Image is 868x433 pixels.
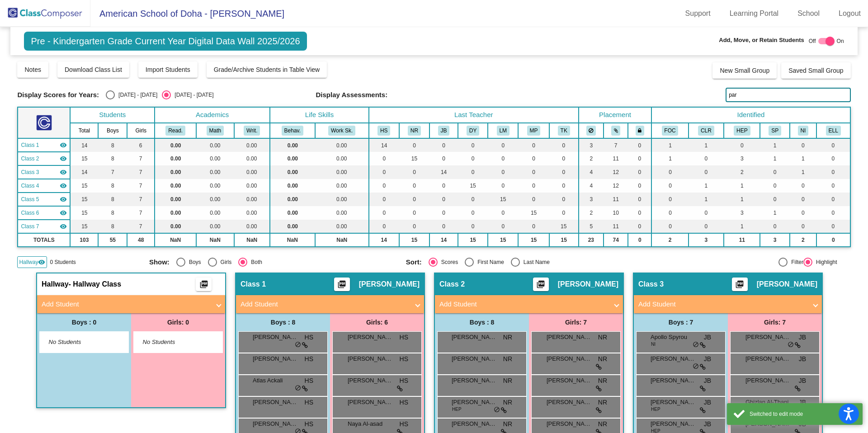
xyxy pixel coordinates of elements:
[790,138,816,152] td: 0
[236,295,424,313] mat-expansion-panel-header: Add Student
[712,62,777,79] button: New Small Group
[429,220,458,233] td: 0
[127,123,155,138] th: Girls
[816,206,850,220] td: 0
[127,220,155,233] td: 7
[234,220,270,233] td: 0.00
[196,179,234,193] td: 0.00
[127,206,155,220] td: 7
[458,193,488,206] td: 0
[207,126,224,136] button: Math
[21,141,39,149] span: Class 1
[724,123,760,138] th: Parent requires High Energy
[798,126,809,136] button: NI
[98,152,127,165] td: 8
[369,206,399,220] td: 0
[518,123,549,138] th: Monica Perez
[769,126,781,136] button: SP
[518,165,549,179] td: 0
[724,206,760,220] td: 3
[724,193,760,206] td: 1
[155,138,196,152] td: 0.00
[579,206,604,220] td: 2
[70,193,98,206] td: 15
[60,182,67,189] mat-icon: visibility
[70,152,98,165] td: 15
[21,182,39,190] span: Class 4
[549,179,579,193] td: 0
[21,168,39,176] span: Class 3
[336,280,347,292] mat-icon: picture_as_pdf
[399,123,430,138] th: Natalia Robbins
[689,206,724,220] td: 0
[399,179,430,193] td: 0
[579,107,652,123] th: Placement
[196,193,234,206] td: 0.00
[488,233,518,247] td: 15
[196,165,234,179] td: 0.00
[689,193,724,206] td: 1
[65,66,122,73] span: Download Class List
[722,6,786,21] a: Learning Portal
[399,220,430,233] td: 0
[270,193,315,206] td: 0.00
[760,206,790,220] td: 1
[399,152,430,165] td: 15
[270,152,315,165] td: 0.00
[98,179,127,193] td: 8
[60,223,67,230] mat-icon: visibility
[234,233,270,247] td: NaN
[662,126,679,136] button: FOC
[518,233,549,247] td: 15
[816,152,850,165] td: 0
[18,233,70,247] td: TOTALS
[724,233,760,247] td: 11
[127,152,155,165] td: 7
[651,233,688,247] td: 2
[196,220,234,233] td: 0.00
[518,152,549,165] td: 0
[90,6,284,21] span: American School of Doha - [PERSON_NAME]
[724,152,760,165] td: 3
[604,123,628,138] th: Keep with students
[270,206,315,220] td: 0.00
[518,206,549,220] td: 15
[70,179,98,193] td: 15
[488,138,518,152] td: 0
[689,233,724,247] td: 3
[196,278,212,291] button: Print Students Details
[760,193,790,206] td: 0
[369,107,579,123] th: Last Teacher
[549,152,579,165] td: 0
[207,61,327,78] button: Grade/Archive Students in Table View
[98,165,127,179] td: 7
[760,233,790,247] td: 3
[628,179,651,193] td: 0
[21,222,39,231] span: Class 7
[638,299,807,310] mat-panel-title: Add Student
[429,165,458,179] td: 14
[651,220,688,233] td: 0
[234,193,270,206] td: 0.00
[214,66,320,73] span: Grade/Archive Students in Table View
[579,165,604,179] td: 4
[369,193,399,206] td: 0
[579,123,604,138] th: Keep away students
[70,123,98,138] th: Total
[458,165,488,179] td: 0
[518,220,549,233] td: 0
[719,36,804,45] span: Add, Move, or Retain Students
[270,233,315,247] td: NaN
[816,220,850,233] td: 0
[689,165,724,179] td: 0
[155,233,196,247] td: NaN
[732,278,748,291] button: Print Students Details
[689,123,724,138] th: Involved with Counselors regularly inside the school day
[651,206,688,220] td: 0
[399,233,430,247] td: 15
[138,61,198,78] button: Import Students
[458,152,488,165] td: 0
[628,193,651,206] td: 0
[651,179,688,193] td: 0
[429,138,458,152] td: 0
